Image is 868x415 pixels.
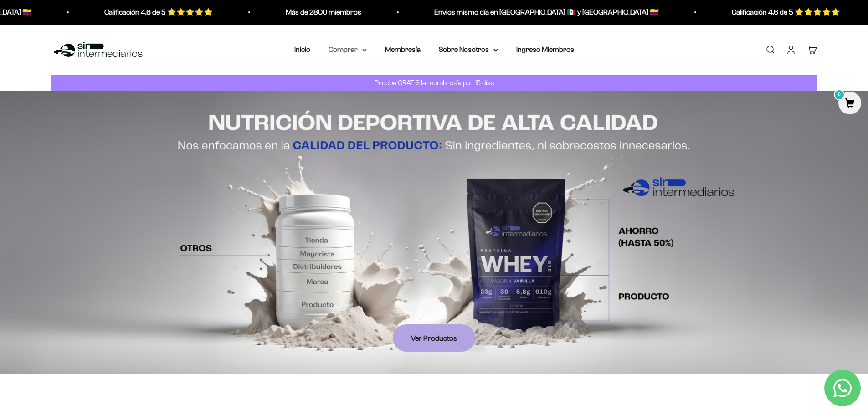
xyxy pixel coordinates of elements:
mark: 0 [834,89,845,100]
a: Ver Productos [393,324,475,352]
a: Ingreso Miembros [516,46,574,53]
a: Inicio [294,46,310,53]
p: Envios mismo día en [GEOGRAPHIC_DATA] 🇲🇽 y [GEOGRAPHIC_DATA] 🇨🇴 [428,6,653,18]
p: Más de 2800 miembros [280,6,355,18]
summary: Comprar [329,44,367,56]
summary: Sobre Nosotros [439,44,498,56]
a: 0 [838,99,861,109]
p: Prueba GRATIS la membresía por 15 días [372,77,496,88]
a: Membresía [385,46,421,53]
p: Calificación 4.6 de 5 ⭐️⭐️⭐️⭐️⭐️ [98,6,207,18]
p: Calificación 4.6 de 5 ⭐️⭐️⭐️⭐️⭐️ [726,6,834,18]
